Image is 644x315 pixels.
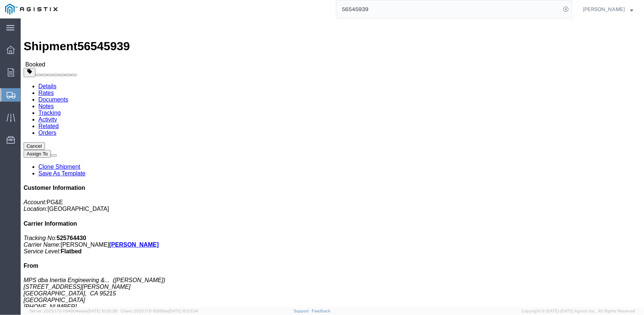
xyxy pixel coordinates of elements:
img: logo [5,4,58,15]
input: Search for shipment number, reference number [336,0,561,18]
iframe: FS Legacy Container [21,18,644,307]
a: Feedback [312,309,330,313]
span: [DATE] 10:32:38 [87,309,117,313]
span: Client: 2025.17.0-159f9de [121,309,198,313]
button: [PERSON_NAME] [582,5,634,14]
span: [DATE] 10:23:34 [168,309,198,313]
a: Support [294,309,312,313]
span: Chantelle Bower [583,5,625,13]
span: Server: 2025.17.0-1194904eeae [30,309,117,313]
span: Copyright © [DATE]-[DATE] Agistix Inc., All Rights Reserved [522,308,635,314]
